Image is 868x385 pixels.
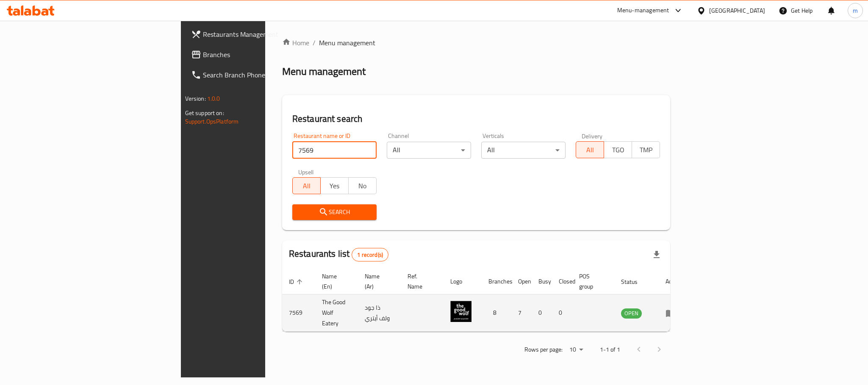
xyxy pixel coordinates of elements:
h2: Menu management [282,65,366,78]
img: The Good Wolf Eatery [450,301,471,322]
span: All [580,144,601,156]
span: TMP [635,144,657,156]
td: 7 [511,294,532,332]
a: Branches [184,44,326,65]
button: Search [292,204,377,220]
h2: Restaurant search [292,113,660,125]
span: Name (En) [322,271,348,291]
button: No [348,177,377,194]
span: Get support on: [185,107,224,118]
th: Closed [552,269,572,294]
td: 8 [482,294,511,332]
span: POS group [579,271,604,291]
button: All [576,141,604,158]
span: Restaurants Management [203,29,319,39]
th: Busy [532,269,552,294]
div: Export file [646,245,667,265]
span: m [853,6,858,15]
span: 1 record(s) [352,251,388,259]
span: Search [299,207,370,217]
td: 0 [552,294,572,332]
span: Branches [203,49,319,60]
span: Yes [324,180,345,192]
span: 1.0.0 [207,93,220,104]
button: TGO [604,141,632,158]
span: TGO [607,144,629,156]
a: Support.OpsPlatform [185,116,239,127]
h2: Restaurants list [289,247,388,261]
th: Open [511,269,532,294]
span: No [352,180,373,192]
a: Restaurants Management [184,24,326,44]
p: Rows per page: [524,344,563,355]
div: All [481,142,566,159]
button: All [292,177,321,194]
button: TMP [632,141,660,158]
label: Upsell [298,169,314,175]
span: ID [289,277,305,287]
button: Yes [320,177,349,194]
p: 1-1 of 1 [600,344,620,355]
td: ذا جود ولف أيتري [358,294,401,332]
span: Menu management [319,38,375,48]
span: Status [621,277,649,287]
th: Logo [444,269,482,294]
div: [GEOGRAPHIC_DATA] [709,6,765,15]
th: Action [659,269,688,294]
div: Total records count [352,248,388,261]
span: Ref. Name [408,271,433,291]
span: Version: [185,93,206,104]
span: Name (Ar) [365,271,391,291]
td: 0 [532,294,552,332]
span: OPEN [621,308,642,318]
input: Search for restaurant name or ID.. [292,142,377,159]
nav: breadcrumb [282,38,671,48]
span: Search Branch Phone [203,70,319,80]
a: Search Branch Phone [184,65,326,85]
th: Branches [482,269,511,294]
table: enhanced table [282,269,688,332]
div: All [387,142,471,159]
div: Rows per page: [566,344,586,356]
span: All [296,180,317,192]
label: Delivery [582,133,603,139]
td: The Good Wolf Eatery [315,294,358,332]
div: Menu-management [617,5,669,16]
